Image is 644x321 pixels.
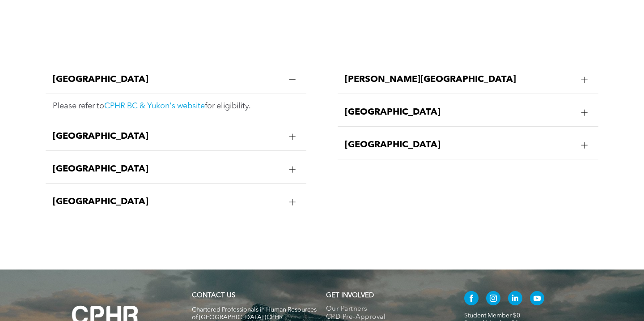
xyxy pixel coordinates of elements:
a: CONTACT US [192,292,235,299]
span: [GEOGRAPHIC_DATA] [53,131,282,142]
span: [GEOGRAPHIC_DATA] [345,140,574,150]
span: [GEOGRAPHIC_DATA] [53,197,282,207]
a: CPHR BC & Yukon's website [104,102,205,110]
span: GET INVOLVED [326,292,374,299]
a: instagram [486,291,500,308]
a: youtube [530,291,544,308]
span: [PERSON_NAME][GEOGRAPHIC_DATA] [345,74,574,85]
a: Student Member $0 [464,312,520,319]
span: [GEOGRAPHIC_DATA] [345,107,574,118]
a: facebook [464,291,479,308]
span: [GEOGRAPHIC_DATA] [53,74,282,85]
a: linkedin [508,291,522,308]
span: [GEOGRAPHIC_DATA] [53,164,282,175]
p: Please refer to for eligibility. [53,101,299,111]
a: Our Partners [326,305,445,313]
